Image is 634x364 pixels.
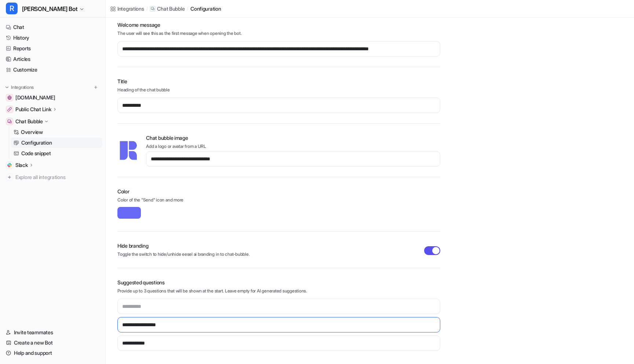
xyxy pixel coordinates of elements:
[21,139,52,146] p: Configuration
[146,143,440,150] p: Add a logo or avatar from a URL
[11,240,17,246] button: Emoji picker
[15,161,28,169] p: Slack
[15,106,51,113] p: Public Chat Link
[6,225,141,237] textarea: Message…
[117,139,139,162] img: chat
[11,84,34,90] p: Integrations
[146,134,440,142] h2: Chat bubble image
[7,163,12,167] img: Slack
[117,5,144,12] div: Integrations
[7,107,12,112] img: Public Chat Link
[21,150,51,157] p: Code snippet
[126,237,138,249] button: Send a message…
[115,3,129,17] button: Home
[36,4,62,9] h1: Operator
[11,138,102,148] a: Configuration
[117,242,424,250] h3: Hide branding
[12,83,70,97] b: [EMAIL_ADDRESS][DOMAIN_NAME]
[187,6,188,12] span: /
[18,109,58,114] b: In 30 minutes
[35,240,41,246] button: Upload attachment
[5,3,19,17] button: go back
[36,9,91,17] p: The team can also help
[93,85,98,90] img: menu_add.svg
[23,240,29,246] button: Gif picker
[6,174,13,181] img: explore all integrations
[15,118,43,125] p: Chat Bubble
[110,5,144,12] a: Integrations
[3,54,102,64] a: Articles
[190,5,221,12] a: configuration
[3,338,102,348] a: Create a new Bot
[3,348,102,358] a: Help and support
[12,69,114,97] div: You’ll get replies here and in your email: ✉️
[3,33,102,43] a: History
[117,188,440,195] h2: Color
[11,127,102,137] a: Overview
[6,42,141,64] div: Rella says…
[117,30,440,37] p: The user will see this as the first message when opening the bot.
[150,5,185,12] a: Chat Bubble
[11,148,102,159] a: Code snippet
[117,279,440,286] h2: Suggested questions
[6,3,18,14] span: R
[22,4,77,14] span: [PERSON_NAME] Bot
[3,84,36,91] button: Integrations
[12,101,114,115] div: The team will be back 🕒
[117,87,440,93] p: Heading of the chat bubble
[117,288,440,294] p: Provide up to 3 questions that will be shown at the start. Leave empty for AI generated suggestions.
[117,21,440,29] h2: Welcome message
[65,47,135,54] div: how to get avatar from link
[3,327,102,338] a: Invite teammates
[146,6,148,12] span: /
[6,64,120,120] div: You’ll get replies here and in your email:✉️[EMAIL_ADDRESS][DOMAIN_NAME]The team will be back🕒In ...
[7,119,12,124] img: Chat Bubble
[21,128,43,136] p: Overview
[47,240,52,246] button: Start recording
[4,85,10,90] img: expand menu
[15,171,99,183] span: Explore all integrations
[21,4,33,16] img: Profile image for Operator
[3,22,102,32] a: Chat
[15,94,55,101] span: [DOMAIN_NAME]
[117,77,440,85] h2: Title
[6,64,141,136] div: Operator says…
[7,95,12,100] img: getrella.com
[3,65,102,75] a: Customize
[129,3,142,16] div: Close
[59,42,141,58] div: how to get avatar from link
[117,197,440,205] p: Color of the "Send" icon and more
[117,251,424,258] p: Toggle the switch to hide/unhide eesel ai branding in to chat-bubble.
[3,92,102,103] a: getrella.com[DOMAIN_NAME]
[157,5,185,12] p: Chat Bubble
[12,121,52,125] div: Operator • 4h ago
[3,172,102,182] a: Explore all integrations
[3,43,102,54] a: Reports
